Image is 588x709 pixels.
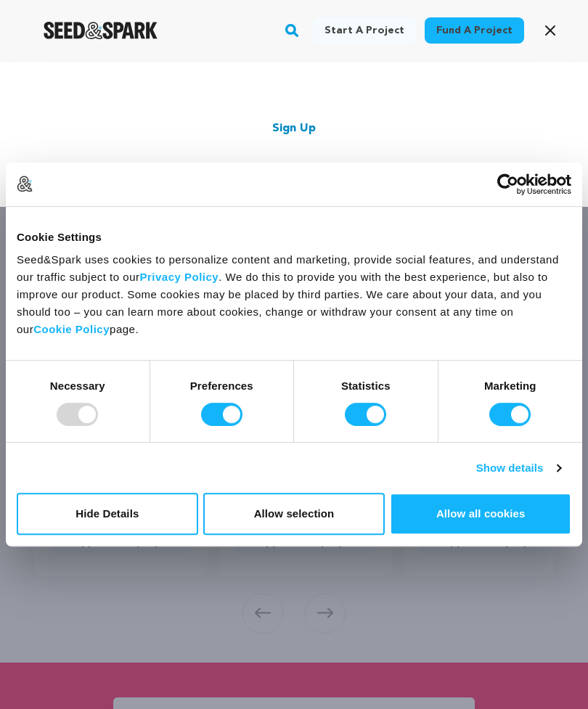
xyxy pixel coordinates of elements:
[44,22,158,39] img: Seed&Spark Logo Dark Mode
[272,120,316,137] a: Sign Up
[476,459,560,477] a: Show details
[444,173,571,195] a: Usercentrics Cookiebot - opens in a new window
[33,323,110,335] a: Cookie Policy
[484,380,536,392] strong: Marketing
[190,380,253,392] strong: Preferences
[425,17,524,44] a: Fund a project
[44,22,158,39] a: Seed&Spark Homepage
[17,229,571,246] div: Cookie Settings
[313,17,416,44] a: Start a project
[17,176,33,192] img: logo
[390,493,571,535] button: Allow all cookies
[203,493,385,535] button: Allow selection
[50,380,105,392] strong: Necessary
[139,271,219,283] a: Privacy Policy
[341,380,391,392] strong: Statistics
[277,160,311,178] a: Log In
[17,493,198,535] button: Hide Details
[17,251,571,338] div: Seed&Spark uses cookies to personalize content and marketing, provide social features, and unders...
